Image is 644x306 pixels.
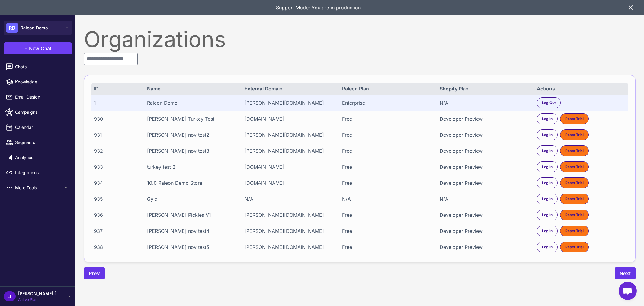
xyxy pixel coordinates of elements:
[245,211,333,219] div: [PERSON_NAME][DOMAIN_NAME]
[245,147,333,155] div: [PERSON_NAME][DOMAIN_NAME]
[15,139,68,146] span: Segments
[440,179,528,187] div: Developer Preview
[6,23,18,33] div: RD
[565,228,584,234] span: Reset Trial
[15,109,68,116] span: Campaigns
[440,115,528,122] div: Developer Preview
[29,45,51,52] span: New Chat
[15,79,68,85] span: Knowledge
[15,63,68,70] span: Chats
[245,227,333,235] div: [PERSON_NAME][DOMAIN_NAME]
[84,28,636,50] div: Organizations
[542,212,553,218] span: Log In
[615,267,636,279] button: Next
[84,267,105,279] button: Prev
[440,163,528,171] div: Developer Preview
[2,60,73,73] a: Chats
[4,291,16,301] div: J
[15,94,68,100] span: Email Design
[342,115,431,122] div: Free
[619,282,637,300] div: Open chat
[245,99,333,106] div: [PERSON_NAME][DOMAIN_NAME]
[440,131,528,138] div: Developer Preview
[342,131,431,138] div: Free
[94,131,138,138] div: 931
[342,243,431,251] div: Free
[18,297,60,302] span: Active Plan
[94,195,138,203] div: 935
[24,45,28,52] span: +
[440,195,528,203] div: N/A
[440,147,528,155] div: Developer Preview
[245,115,333,122] div: [DOMAIN_NAME]
[147,85,236,92] div: Name
[245,243,333,251] div: [PERSON_NAME][DOMAIN_NAME]
[147,195,236,203] div: Gyld
[542,164,553,170] span: Log In
[565,244,584,250] span: Reset Trial
[2,91,73,103] a: Email Design
[565,180,584,186] span: Reset Trial
[15,184,63,191] span: More Tools
[94,243,138,251] div: 938
[440,227,528,235] div: Developer Preview
[342,163,431,171] div: Free
[2,136,73,149] a: Segments
[245,85,333,92] div: External Domain
[2,76,73,88] a: Knowledge
[147,179,236,187] div: 10.0 Raleon Demo Store
[94,99,138,106] div: 1
[245,179,333,187] div: [DOMAIN_NAME]
[342,99,431,106] div: Enterprise
[537,85,626,92] div: Actions
[147,99,236,106] div: Raleon Demo
[147,131,236,138] div: [PERSON_NAME] nov test2
[147,147,236,155] div: [PERSON_NAME] nov test3
[94,147,138,155] div: 932
[15,124,68,131] span: Calendar
[94,179,138,187] div: 934
[15,169,68,176] span: Integrations
[565,116,584,122] span: Reset Trial
[440,99,528,106] div: N/A
[2,151,73,164] a: Analytics
[542,228,553,234] span: Log In
[342,179,431,187] div: Free
[94,115,138,122] div: 930
[147,227,236,235] div: [PERSON_NAME] nov test4
[15,154,68,161] span: Analytics
[2,121,73,134] a: Calendar
[440,211,528,219] div: Developer Preview
[542,132,553,138] span: Log In
[542,148,553,154] span: Log In
[440,243,528,251] div: Developer Preview
[245,163,333,171] div: [DOMAIN_NAME]
[565,164,584,170] span: Reset Trial
[147,243,236,251] div: [PERSON_NAME] nov test5
[542,180,553,186] span: Log In
[245,131,333,138] div: [PERSON_NAME][DOMAIN_NAME]
[342,227,431,235] div: Free
[440,85,528,92] div: Shopify Plan
[565,196,584,202] span: Reset Trial
[4,21,72,35] button: RDRaleon Demo
[342,195,431,203] div: N/A
[2,106,73,119] a: Campaigns
[147,211,236,219] div: [PERSON_NAME] Pickles V1
[147,115,236,122] div: [PERSON_NAME] Turkey Test
[342,147,431,155] div: Free
[18,290,60,297] span: [PERSON_NAME].[PERSON_NAME]
[565,212,584,218] span: Reset Trial
[94,227,138,235] div: 937
[542,100,556,106] span: Log Out
[565,132,584,138] span: Reset Trial
[245,195,333,203] div: N/A
[342,85,431,92] div: Raleon Plan
[565,148,584,154] span: Reset Trial
[542,244,553,250] span: Log In
[4,42,72,54] button: +New Chat
[342,211,431,219] div: Free
[94,163,138,171] div: 933
[542,116,553,122] span: Log In
[21,24,48,31] span: Raleon Demo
